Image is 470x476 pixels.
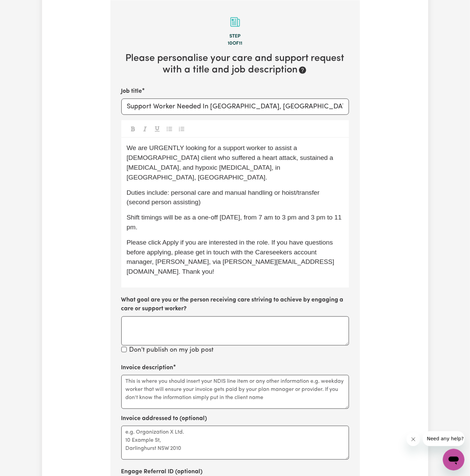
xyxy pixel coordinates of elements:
span: Please click Apply if you are interested in the role. If you have questions before applying, plea... [127,239,335,275]
iframe: Close message [407,433,420,446]
button: Toggle undefined [152,124,162,133]
label: Job title [121,87,142,96]
label: Invoice addressed to (optional) [121,414,207,423]
label: What goal are you or the person receiving care striving to achieve by engaging a care or support ... [121,296,349,314]
h2: Please personalise your care and support request with a title and job description [121,53,349,76]
div: 10 of 11 [121,40,349,47]
button: Toggle undefined [177,124,186,133]
button: Toggle undefined [128,124,138,133]
iframe: Message from company [423,431,465,446]
iframe: Button to launch messaging window [443,449,465,471]
input: e.g. Care worker needed in North Sydney for aged care [121,99,349,115]
label: Invoice description [121,364,173,372]
span: Shift timings will be as a one-off [DATE], from 7 am to 3 pm and 3 pm to 11 pm. [127,214,344,231]
span: We are URGENTLY looking for a support worker to assist a [DEMOGRAPHIC_DATA] client who suffered a... [127,144,335,181]
div: Step [121,33,349,40]
span: Duties include: personal care and manual handling or hoist/transfer (second person assisting) [127,189,322,206]
button: Toggle undefined [140,124,150,133]
label: Don't publish on my job post [129,346,214,355]
button: Toggle undefined [165,124,174,133]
